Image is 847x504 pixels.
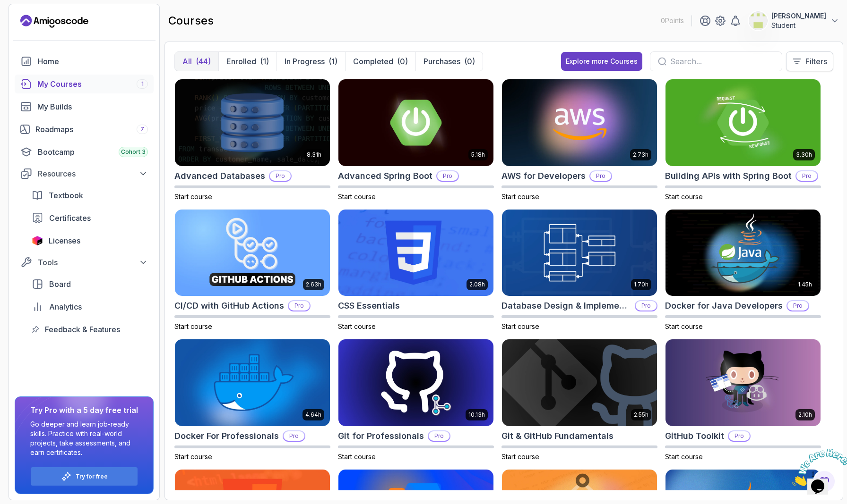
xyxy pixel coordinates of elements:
a: textbook [26,186,154,205]
a: Landing page [20,14,88,29]
p: Pro [284,431,304,441]
span: Certificates [49,212,91,224]
div: Resources [38,168,148,179]
a: roadmaps [15,120,154,139]
button: In Progress(1) [277,52,345,71]
span: 1 [141,80,144,88]
p: 2.08h [469,281,485,288]
p: Pro [270,171,291,181]
div: (1) [328,56,337,67]
p: Pro [636,301,657,311]
span: Licenses [49,235,80,246]
img: Advanced Databases card [175,79,330,166]
p: Enrolled [226,56,256,67]
div: (44) [196,56,211,67]
p: Filters [805,56,827,67]
span: Start course [338,322,376,330]
p: Go deeper and learn job-ready skills. Practice with real-world projects, take assessments, and ea... [30,420,138,457]
button: Try for free [30,467,138,486]
img: CSS Essentials card [338,210,493,296]
img: user profile image [749,12,767,30]
p: 5.18h [471,151,485,159]
img: Database Design & Implementation card [502,210,657,296]
p: 1.45h [798,281,812,288]
a: certificates [26,209,154,227]
a: board [26,275,154,294]
p: 3.30h [796,151,812,159]
div: Tools [38,257,148,268]
p: Pro [787,301,808,311]
h2: GitHub Toolkit [665,429,724,443]
h2: Docker For Professionals [174,429,279,443]
img: CI/CD with GitHub Actions card [175,210,330,296]
img: Docker for Java Developers card [665,210,821,296]
button: All(44) [175,52,218,71]
h2: CI/CD with GitHub Actions [174,299,284,312]
span: 7 [140,126,144,133]
button: Filters [786,51,833,71]
button: Purchases(0) [415,52,483,71]
h2: Database Design & Implementation [501,299,631,312]
h2: CSS Essentials [338,299,400,312]
span: Start course [338,193,376,201]
img: Docker For Professionals card [175,339,330,426]
p: 10.13h [468,411,485,419]
button: Enrolled(1) [218,52,277,71]
a: Explore more Courses [561,52,642,71]
h2: courses [168,13,214,28]
a: courses [15,75,154,93]
p: 4.64h [305,411,321,419]
span: Analytics [49,301,82,312]
img: Building APIs with Spring Boot card [665,79,821,166]
p: 8.31h [307,151,321,159]
span: Start course [338,453,376,461]
p: 0 Points [661,16,684,25]
img: AWS for Developers card [502,79,657,166]
p: Pro [437,171,458,181]
div: Explore more Courses [566,57,638,66]
button: Completed(0) [345,52,415,71]
h2: Building APIs with Spring Boot [665,169,792,183]
h2: Advanced Spring Boot [338,169,432,183]
img: jetbrains icon [32,236,43,245]
span: Feedback & Features [45,324,120,335]
input: Search... [670,56,774,67]
span: Start course [665,193,703,201]
img: GitHub Toolkit card [665,339,821,426]
div: Roadmaps [35,124,148,135]
div: Home [38,56,148,67]
p: Completed [353,56,393,67]
p: Pro [429,431,449,441]
iframe: chat widget [788,445,847,490]
p: Purchases [423,56,460,67]
p: [PERSON_NAME] [771,11,826,21]
div: (1) [260,56,269,67]
a: home [15,52,154,71]
span: Start course [174,322,212,330]
span: 1 [4,4,8,12]
button: user profile image[PERSON_NAME]Student [749,11,839,30]
a: bootcamp [15,143,154,161]
a: analytics [26,297,154,316]
p: Pro [590,171,611,181]
span: Start course [501,322,539,330]
h2: Advanced Databases [174,169,265,183]
div: My Courses [37,78,148,90]
img: Chat attention grabber [4,4,62,41]
span: Start course [501,453,539,461]
a: licenses [26,231,154,250]
a: feedback [26,320,154,339]
span: Start course [665,453,703,461]
p: 1.70h [634,281,648,288]
span: Start course [174,453,212,461]
p: 2.10h [798,411,812,419]
div: (0) [397,56,408,67]
p: Pro [796,171,817,181]
img: Git & GitHub Fundamentals card [502,339,657,426]
span: Start course [501,193,539,201]
a: Try for free [76,473,108,480]
p: In Progress [285,56,325,67]
p: 2.55h [634,411,648,419]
